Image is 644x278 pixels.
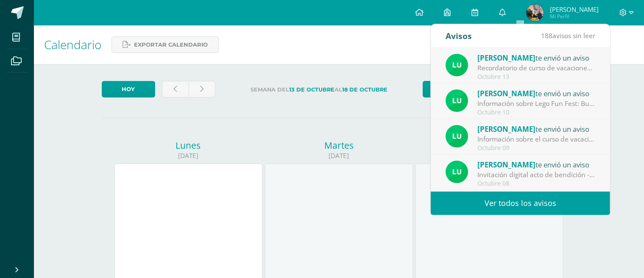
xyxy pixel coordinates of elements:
[550,13,599,20] span: Mi Perfil
[477,123,595,134] div: te envió un aviso
[446,125,468,147] img: 54f82b4972d4d37a72c9d8d1d5f4dac6.png
[431,192,610,215] a: Ver todos los avisos
[222,81,416,98] label: Semana del al
[541,31,552,40] span: 188
[446,161,468,183] img: 54f82b4972d4d37a72c9d8d1d5f4dac6.png
[477,159,595,170] div: te envió un aviso
[114,151,262,160] div: [DATE]
[550,5,599,14] span: [PERSON_NAME]
[44,36,101,53] span: Calendario
[477,109,595,116] div: Octubre 10
[477,88,595,99] div: te envió un aviso
[342,86,388,93] strong: 18 de Octubre
[446,24,472,47] div: Avisos
[112,36,219,53] a: Exportar calendario
[265,151,413,160] div: [DATE]
[446,89,468,112] img: 54f82b4972d4d37a72c9d8d1d5f4dac6.png
[134,37,208,53] span: Exportar calendario
[477,160,535,170] span: [PERSON_NAME]
[477,180,595,187] div: Octubre 08
[477,124,535,134] span: [PERSON_NAME]
[446,54,468,76] img: 54f82b4972d4d37a72c9d8d1d5f4dac6.png
[102,81,155,97] a: Hoy
[415,151,563,160] div: [DATE]
[289,86,335,93] strong: 13 de Octubre
[527,4,544,21] img: 335bbd64988e1b09a21847caac122bdd.png
[477,134,595,144] div: Información sobre el curso de vacaciones: Buen día estimada comunidad. Esperamos que se encuentre...
[423,81,499,97] a: Semana
[477,99,595,108] div: Información sobre Lego Fun Fest: Buen día estimada comunidad educativa. Esperamos que se encuentr...
[477,52,595,63] div: te envió un aviso
[541,31,595,40] span: avisos sin leer
[477,53,535,63] span: [PERSON_NAME]
[477,89,535,98] span: [PERSON_NAME]
[114,139,262,151] div: Lunes
[477,73,595,81] div: Octubre 13
[265,139,413,151] div: Martes
[415,139,563,151] div: Miércoles
[477,145,595,152] div: Octubre 09
[477,170,595,180] div: Invitación digital acto de bendición - Preparatoria: Buen día estimados padres de familia. Espera...
[477,63,595,73] div: Recordatorio de curso de vacaciones: Buen día estimados padres de familia Esperamos que se encuen...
